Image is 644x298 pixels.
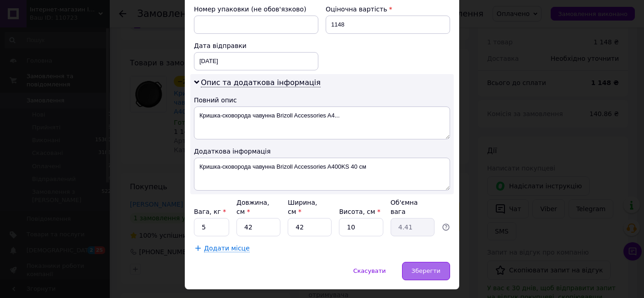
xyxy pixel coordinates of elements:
[204,245,250,252] span: Додати місце
[194,96,450,105] div: Повний опис
[194,208,226,215] label: Вага, кг
[194,41,318,50] div: Дата відправки
[339,208,380,215] label: Висота, см
[236,199,269,215] label: Довжина, см
[194,147,450,156] div: Додаткова інформація
[288,199,317,215] label: Ширина, см
[194,106,450,139] textarea: Кришка-сковорода чавунна Brizoll Accessories A4...
[391,198,435,216] div: Об'ємна вага
[326,5,450,14] div: Оціночна вартість
[201,78,321,87] span: Опис та додаткова інформація
[353,267,386,274] span: Скасувати
[194,5,318,14] div: Номер упаковки (не обов'язково)
[194,158,450,191] textarea: Кришка-сковорода чавунна Brizoll Accessories A400KS 40 см
[412,267,440,274] span: Зберегти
